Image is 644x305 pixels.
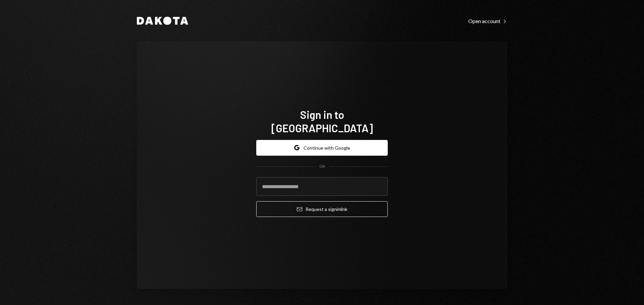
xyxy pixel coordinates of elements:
button: Continue with Google [256,140,388,156]
div: OR [319,164,325,169]
h1: Sign in to [GEOGRAPHIC_DATA] [256,108,388,135]
div: Open account [468,18,507,24]
button: Request a signinlink [256,201,388,217]
a: Open account [468,17,507,24]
